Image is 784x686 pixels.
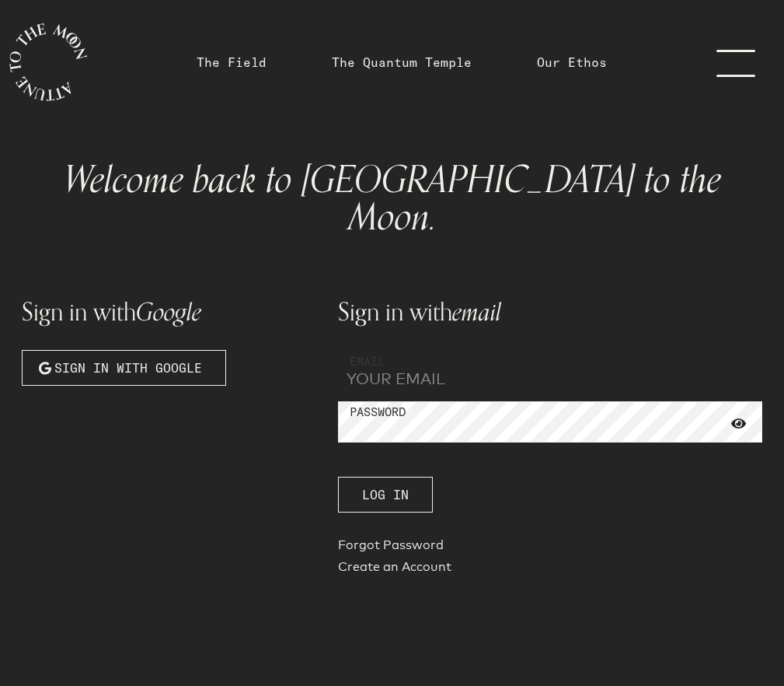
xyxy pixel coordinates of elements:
[452,292,501,333] span: email
[54,359,202,377] span: Sign in with Google
[338,559,762,581] a: Create an Account
[338,350,762,392] input: YOUR EMAIL
[338,477,433,513] button: Log In
[350,404,406,422] label: Password
[338,299,762,325] h1: Sign in with
[332,53,472,72] a: The Quantum Temple
[350,353,385,371] label: Email
[22,350,226,386] button: Sign in with Google
[34,162,750,236] h1: Welcome back to [GEOGRAPHIC_DATA] to the Moon.
[136,292,201,333] span: Google
[338,537,762,559] a: Forgot Password
[537,53,607,72] a: Our Ethos
[197,53,267,72] a: The Field
[22,299,319,325] h1: Sign in with
[362,485,409,504] span: Log In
